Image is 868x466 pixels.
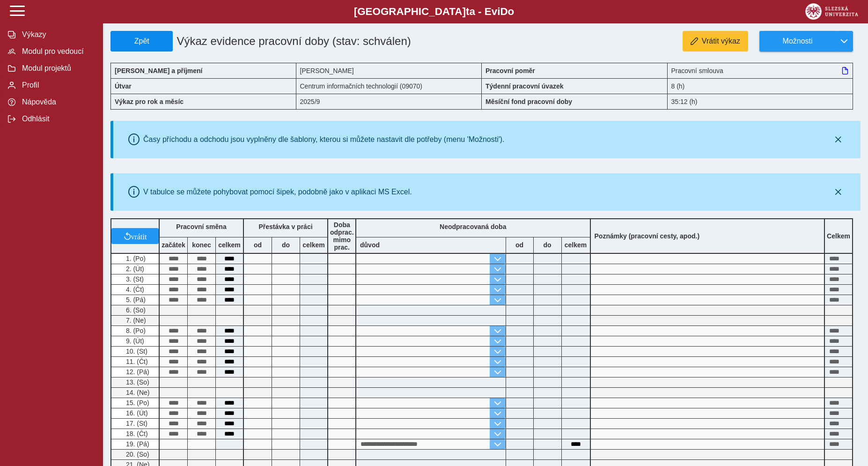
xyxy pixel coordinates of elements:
[124,265,144,273] span: 2. (Út)
[124,430,148,437] span: 18. (Čt)
[124,255,146,262] span: 1. (Po)
[173,31,423,52] h1: Výkaz evidence pracovní doby (stav: schválen)
[767,37,828,45] span: Možnosti
[805,3,858,20] img: logo_web_su.png
[668,63,853,78] div: Pracovní smlouva
[124,378,149,386] span: 13. (So)
[485,67,535,74] b: Pracovní poměr
[124,348,147,355] span: 10. (St)
[668,94,853,110] div: 35:12 (h)
[330,221,354,251] b: Doba odprac. mimo prac.
[176,223,226,230] b: Pracovní směna
[562,241,590,249] b: celkem
[19,47,95,56] span: Modul pro vedoucí
[115,37,169,45] span: Zpět
[591,232,704,240] b: Poznámky (pracovní cesty, apod.)
[258,223,312,230] b: Přestávka v práci
[124,327,146,334] span: 8. (Po)
[759,31,835,52] button: Možnosti
[485,82,564,90] b: Týdenní pracovní úvazek
[124,440,149,448] span: 19. (Pá)
[272,241,300,249] b: do
[683,31,748,52] button: Vrátit výkaz
[827,232,850,240] b: Celkem
[124,317,146,324] span: 7. (Ne)
[668,78,853,94] div: 8 (h)
[124,286,144,293] span: 4. (Čt)
[124,389,150,396] span: 14. (Ne)
[19,81,95,89] span: Profil
[19,64,95,73] span: Modul projektů
[506,241,533,249] b: od
[28,6,840,18] b: [GEOGRAPHIC_DATA] a - Evi
[110,31,173,52] button: Zpět
[124,358,148,365] span: 11. (Čt)
[216,241,243,249] b: celkem
[115,98,184,105] b: Výkaz pro rok a měsíc
[296,78,482,94] div: Centrum informačních technologií (09070)
[124,409,148,417] span: 16. (Út)
[300,241,327,249] b: celkem
[296,94,482,110] div: 2025/9
[188,241,215,249] b: konec
[124,368,149,376] span: 12. (Pá)
[244,241,272,249] b: od
[115,82,132,90] b: Útvar
[124,296,146,303] span: 5. (Pá)
[131,232,147,240] span: vrátit
[124,451,149,458] span: 20. (So)
[124,306,146,314] span: 6. (So)
[534,241,561,249] b: do
[143,135,505,144] div: Časy příchodu a odchodu jsou vyplněny dle šablony, kterou si můžete nastavit dle potřeby (menu 'M...
[485,98,572,105] b: Měsíční fond pracovní doby
[124,275,144,283] span: 3. (St)
[160,241,187,249] b: začátek
[124,420,147,427] span: 17. (St)
[508,6,515,17] span: o
[440,223,506,230] b: Neodpracovaná doba
[19,115,95,123] span: Odhlásit
[19,30,95,39] span: Výkazy
[702,37,740,45] span: Vrátit výkaz
[360,241,380,249] b: důvod
[111,228,159,244] button: vrátit
[143,188,412,196] div: V tabulce se můžete pohybovat pomocí šipek, podobně jako v aplikaci MS Excel.
[466,6,469,17] span: t
[500,6,508,17] span: D
[115,67,202,74] b: [PERSON_NAME] a příjmení
[124,399,149,407] span: 15. (Po)
[19,98,95,106] span: Nápověda
[296,63,482,78] div: [PERSON_NAME]
[124,337,144,345] span: 9. (Út)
